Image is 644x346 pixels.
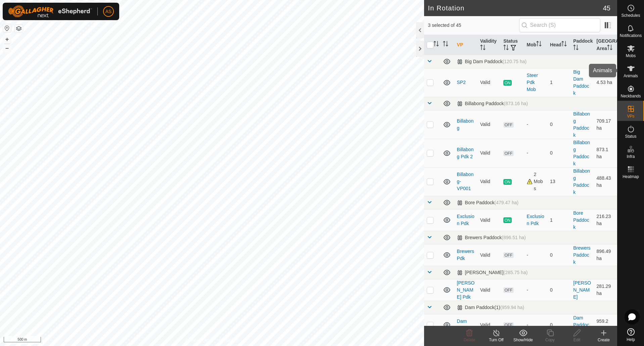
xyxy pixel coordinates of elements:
span: OFF [503,287,513,293]
th: VP [454,35,477,55]
a: Billabong-VP001 [457,172,474,191]
td: 1 [547,209,570,231]
td: 13 [547,167,570,196]
span: VPs [627,114,634,118]
td: Valid [477,209,501,231]
a: [PERSON_NAME] [573,280,591,300]
div: Steer Pdk Mob [527,72,545,93]
span: Delete [464,338,475,342]
td: Valid [477,244,501,266]
a: Big Dam Paddock [573,69,589,96]
a: Dam Pdk [457,318,467,331]
div: - [527,121,545,128]
td: 873.1 ha [594,139,617,167]
button: Reset Map [3,24,11,32]
td: 216.23 ha [594,209,617,231]
td: 959.2 ha [594,314,617,336]
p-sorticon: Activate to sort [480,46,486,51]
div: Edit [563,337,590,343]
p-sorticon: Activate to sort [443,42,448,47]
span: Neckbands [620,94,641,98]
a: Brewers Pdk [457,249,474,261]
td: Valid [477,279,501,301]
div: [PERSON_NAME] [457,270,528,275]
td: 488.43 ha [594,167,617,196]
span: (285.75 ha) [504,270,528,275]
button: Map Layers [15,25,23,33]
h2: In Rotation [428,4,603,12]
th: [GEOGRAPHIC_DATA] Area [594,35,617,55]
button: + [3,35,11,43]
th: Head [547,35,570,55]
div: Big Dam Paddock [457,59,527,64]
span: Notifications [620,34,642,38]
th: Paddock [570,35,594,55]
span: 45 [603,3,610,13]
p-sorticon: Activate to sort [607,46,612,51]
div: Brewers Paddock [457,235,526,241]
span: OFF [503,150,513,156]
span: Animals [624,74,638,78]
a: Exclusion Pdk [457,214,474,226]
a: Privacy Policy [185,337,211,343]
span: (120.75 ha) [503,59,527,64]
span: ON [503,179,511,185]
button: – [3,44,11,52]
span: (959.94 ha) [500,305,524,310]
td: Valid [477,139,501,167]
p-sorticon: Activate to sort [433,42,439,47]
div: Create [590,337,617,343]
p-sorticon: Activate to sort [561,42,567,47]
span: Mobs [626,54,636,58]
td: 0 [547,139,570,167]
td: 281.29 ha [594,279,617,301]
span: Heatmap [623,175,639,179]
span: Infra [627,155,635,159]
div: Show/Hide [510,337,537,343]
a: Bore Paddock [573,210,589,230]
div: - [527,287,545,294]
td: Valid [477,68,501,97]
div: - [527,149,545,157]
div: Billabong Paddock [457,101,528,106]
div: Copy [537,337,563,343]
div: Bore Paddock [457,200,519,206]
span: Status [625,134,636,138]
div: - [527,321,545,329]
a: Billabong Paddock [573,168,590,195]
img: Gallagher Logo [8,5,92,17]
span: OFF [503,122,513,128]
th: Validity [477,35,501,55]
span: OFF [503,322,513,328]
th: Mob [524,35,547,55]
div: - [527,252,545,259]
td: Valid [477,314,501,336]
span: Help [627,338,635,342]
a: Billabong Paddock [573,140,590,166]
td: 896.49 ha [594,244,617,266]
input: Search (S) [519,18,600,32]
div: Exclusion Pdk [527,213,545,227]
span: (896.51 ha) [502,235,526,240]
span: Schedules [621,13,640,17]
td: 0 [547,244,570,266]
span: (479.47 ha) [495,200,519,205]
td: Valid [477,167,501,196]
p-sorticon: Activate to sort [503,46,509,51]
span: OFF [503,252,513,258]
a: Billabong Pdk 2 [457,147,474,159]
p-sorticon: Activate to sort [536,42,542,47]
td: 0 [547,279,570,301]
td: 0 [547,110,570,139]
th: Status [501,35,524,55]
span: (873.16 ha) [504,101,528,106]
a: Billabong [457,118,474,131]
a: SP2 [457,80,466,85]
td: 4.53 ha [594,68,617,97]
p-sorticon: Activate to sort [573,46,579,51]
div: Turn Off [483,337,510,343]
a: Dam Paddock(1) [573,315,589,335]
a: [PERSON_NAME] Pdk [457,280,475,300]
div: Dam Paddock(1) [457,305,524,310]
td: 1 [547,68,570,97]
